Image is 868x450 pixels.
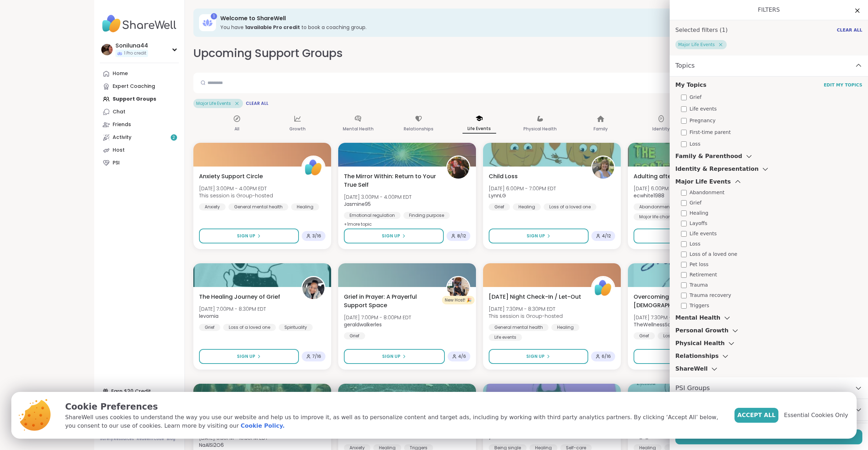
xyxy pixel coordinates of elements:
p: Relationships [404,125,433,133]
span: Loss [690,140,700,148]
div: Soniluna44 [115,42,148,50]
p: All [234,125,239,133]
p: Family [594,125,608,133]
div: Loss of a loved one [223,324,276,331]
span: First-time parent [690,129,731,136]
b: 1 available Pro credit [245,24,300,31]
span: 4 / 6 [458,354,466,359]
span: This session is Group-hosted [199,192,273,199]
span: Triggers [690,302,709,309]
div: Grief [344,332,365,339]
span: Loss of a loved one [690,251,737,258]
button: Sign Up [344,229,444,243]
div: Loss [658,332,679,339]
img: ShareWell [592,277,614,299]
span: Sign Up [237,353,255,360]
span: Retirement [690,271,717,279]
span: Pet loss [690,261,709,268]
div: Earn $20 Credit [100,385,179,398]
b: Jasmine95 [344,201,371,208]
span: Topics [675,61,695,71]
span: [DATE] 6:00PM - 7:00PM EDT [634,185,701,192]
h1: Filters [675,6,862,14]
img: Jasmine95 [447,157,469,179]
span: 2 [172,135,175,141]
span: This session is Group-hosted [489,313,563,320]
div: Major life changes [634,213,685,220]
span: Sign Up [237,233,255,239]
div: General mental health [228,203,288,210]
span: Sign Up [527,233,545,239]
span: Anxiety Support Circle [199,172,263,181]
b: LynnLG [489,192,506,199]
span: Clear All [837,27,862,33]
span: Grief [690,199,702,207]
span: Child Loss [489,172,518,181]
span: [DATE] 3:00PM - 4:00PM EDT [199,185,273,192]
span: [DATE] 7:30PM - 8:30PM EDT [489,305,563,313]
h3: My Topics [675,81,707,89]
img: geraldwalkerles [447,277,469,299]
p: Mental Health [343,125,374,133]
img: ShareWell Nav Logo [100,11,179,36]
span: The Healing Journey of Grief [199,293,280,301]
div: Life events [489,334,522,341]
div: Chat [113,108,125,116]
span: Pregnancy [690,117,715,124]
button: Sign Up [634,349,733,364]
div: Loss of a loved one [544,203,596,210]
div: Spirituality [279,324,313,331]
button: Sign Up [199,349,299,364]
h1: Selected filters ( 1 ) [675,26,728,34]
a: PSI [100,157,179,169]
div: General mental health [489,324,549,331]
span: Grief in Prayer: A Prayerful Support Space [344,293,438,310]
h3: ShareWell [675,365,708,373]
span: 1 Pro credit [124,50,146,56]
span: [DATE] Night Check-In / Let-Out [489,293,581,301]
span: Abandonment [690,189,725,196]
div: Healing [551,324,579,331]
span: Major Life Events [678,42,715,47]
span: 6 / 16 [602,354,611,359]
span: 8 / 12 [457,233,466,239]
span: Life events [690,230,717,237]
button: Sign Up [489,349,588,364]
h3: Relationships [675,352,719,360]
b: NaAlSi2O6 [199,441,224,449]
button: Sign Up [199,229,299,243]
h3: Physical Health [675,339,725,348]
button: Accept All [734,408,778,423]
h3: Identity & Representation [675,165,759,173]
span: 7 / 16 [312,354,321,359]
span: Sign Up [526,353,545,360]
img: LynnLG [592,157,614,179]
div: Friends [113,121,131,128]
button: Sign Up [344,349,445,364]
div: New Host! 🎉 [442,296,475,304]
div: Home [113,70,128,77]
h3: Mental Health [675,314,720,322]
a: Safety Resources [100,437,134,441]
div: Anxiety [199,203,226,210]
span: Accept All [737,411,776,420]
a: Cookie Policy. [240,422,284,430]
div: PSI [113,159,120,167]
span: Essential Cookies Only [784,411,848,420]
span: Healing [690,209,708,217]
span: [DATE] 3:00PM - 4:00PM EDT [344,193,412,201]
img: levornia [302,277,324,299]
div: Host [113,147,125,154]
div: Healing [291,203,319,210]
p: Identity [652,125,670,133]
a: Edit My Topics [824,82,862,88]
span: Sign Up [382,233,400,239]
div: Grief [199,324,220,331]
span: [DATE] 7:30PM - 8:30PM EDT [634,314,700,321]
p: Cookie Preferences [65,400,723,413]
b: TheWellnessSanctuary [634,321,690,328]
div: 1 [211,13,217,19]
span: [DATE] 7:00PM - 8:00PM EDT [344,314,411,321]
b: geraldwalkerles [344,321,382,328]
span: [DATE] 6:00PM - 7:00PM EDT [489,185,556,192]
